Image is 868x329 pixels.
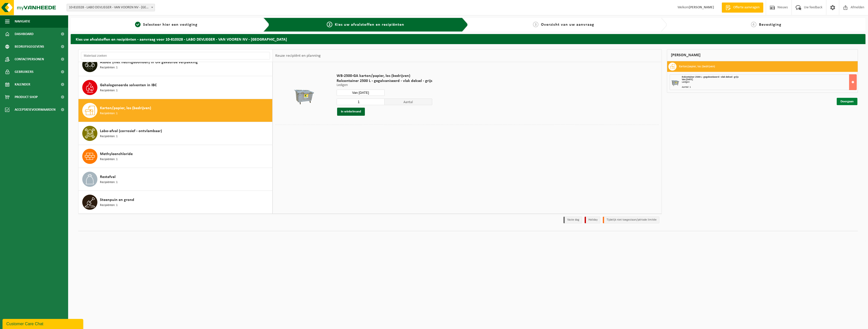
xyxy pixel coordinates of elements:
span: Recipiënten: 1 [100,65,118,70]
span: Gehalogeneerde solventen in IBC [100,82,157,88]
span: Steenpuin en grond [100,197,134,203]
button: Gehalogeneerde solventen in IBC Recipiënten: 1 [78,76,273,99]
span: Recipiënten: 1 [100,88,118,93]
span: Kalender [15,78,30,91]
button: Methyleenchloride Recipiënten: 1 [78,145,273,168]
span: 10-810328 - LABO DEVLIEGER - VAN VOOREN NV - BRUGGE [67,4,155,11]
span: Product Shop [15,91,38,103]
div: Keuze recipiënt en planning [273,49,323,62]
span: Recipiënten: 1 [100,134,118,139]
button: Steenpuin en grond Recipiënten: 1 [78,191,273,214]
span: Karton/papier, los (bedrijven) [100,105,151,111]
span: Recipiënten: 1 [100,203,118,208]
span: Recipiënten: 1 [100,111,118,116]
h2: Kies uw afvalstoffen en recipiënten - aanvraag voor 10-810328 - LABO DEVLIEGER - VAN VOOREN NV - ... [71,34,865,44]
a: Offerte aanvragen [722,3,763,13]
span: Gebruikers [15,66,34,78]
span: 2 [327,22,332,27]
span: Recipiënten: 1 [100,157,118,162]
li: Holiday [585,217,600,223]
button: Restafval Recipiënten: 1 [78,168,273,191]
div: [PERSON_NAME] [667,49,858,61]
span: 1 [135,22,141,27]
span: Labo-afval (corrosief - ontvlambaar) [100,128,162,134]
button: Labo-afval (corrosief - ontvlambaar) Recipiënten: 1 [78,122,273,145]
span: Navigatie [15,15,30,28]
span: Recipiënten: 1 [100,180,118,185]
span: Offerte aanvragen [732,5,761,10]
span: Kies uw afvalstoffen en recipiënten [335,23,404,27]
span: 3 [533,22,538,27]
h3: Karton/papier, los (bedrijven) [679,63,715,71]
span: Dashboard [15,28,34,40]
button: Karton/papier, los (bedrijven) Recipiënten: 1 [78,99,273,122]
input: Materiaal zoeken [81,52,270,59]
div: Ledigen [682,81,857,83]
a: 1Selecteer hier een vestiging [73,22,259,28]
span: WB-2500-GA karton/papier, los (bedrijven) [337,73,432,78]
iframe: chat widget [3,318,84,329]
strong: Van [DATE] [682,78,693,81]
div: Aantal: 1 [682,86,857,88]
li: Tijdelijk niet toegestaan/période limitée [603,217,659,223]
span: Overzicht van uw aanvraag [541,23,594,27]
button: Asbest (niet hechtgebonden) in UN gekeurde verpakking Recipiënten: 1 [78,53,273,76]
span: Rolcontainer 2500 L - gegalvaniseerd - vlak deksel - grijs [682,76,739,78]
button: In winkelmand [337,108,365,116]
p: Ledigen [337,83,432,87]
span: Asbest (niet hechtgebonden) in UN gekeurde verpakking [100,59,198,65]
span: Aantal [385,99,432,105]
span: Bedrijfsgegevens [15,40,44,53]
input: Selecteer datum [337,89,385,96]
span: Bevestiging [759,23,781,27]
span: Selecteer hier een vestiging [143,23,198,27]
span: Rolcontainer 2500 L - gegalvaniseerd - vlak deksel - grijs [337,78,432,83]
a: Doorgaan [837,98,857,105]
span: Restafval [100,174,116,180]
span: Contactpersonen [15,53,44,66]
strong: [PERSON_NAME] [689,6,714,9]
span: 4 [751,22,756,27]
span: Methyleenchloride [100,151,133,157]
span: Acceptatievoorwaarden [15,103,56,116]
li: Vaste dag [563,217,582,223]
span: 10-810328 - LABO DEVLIEGER - VAN VOOREN NV - BRUGGE [67,4,155,11]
